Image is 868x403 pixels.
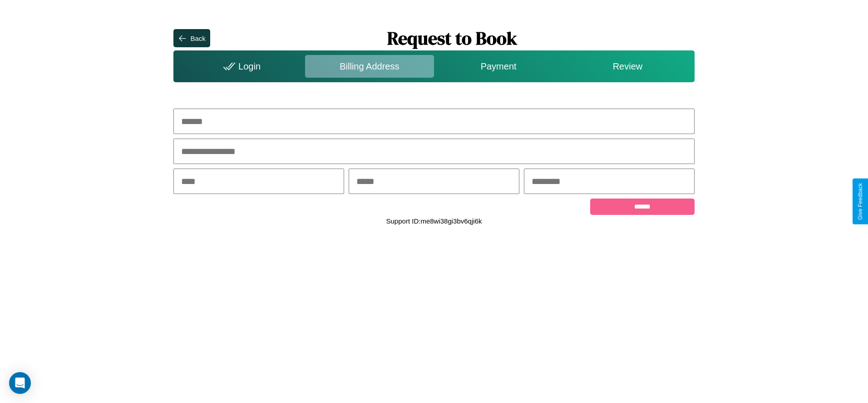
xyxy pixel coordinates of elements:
div: Login [176,55,305,78]
div: Billing Address [305,55,434,78]
h1: Request to Book [210,26,695,50]
div: Back [190,35,205,42]
button: Back [173,29,210,47]
div: Open Intercom Messenger [9,372,31,394]
div: Payment [434,55,563,78]
p: Support ID: me8wi38gi3bv6qji6k [386,215,482,227]
div: Review [563,55,692,78]
div: Give Feedback [857,183,863,220]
